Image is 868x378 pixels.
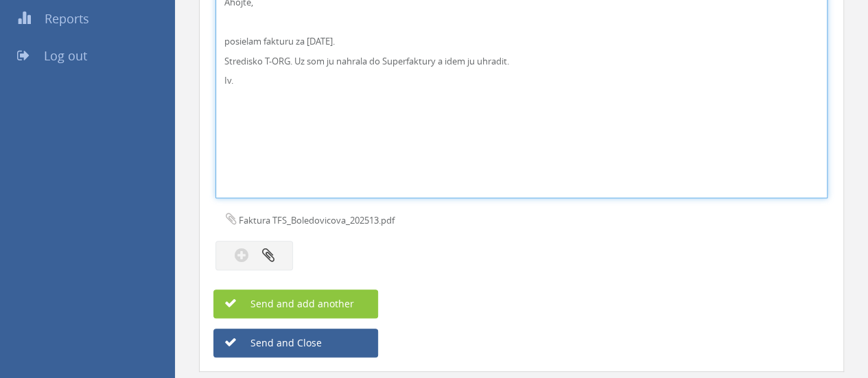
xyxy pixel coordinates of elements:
button: Send and add another [213,290,378,318]
p: posielam fakturu za [DATE]. [224,35,819,48]
span: Faktura TFS_Boledovicova_202513.pdf [239,214,395,226]
span: Log out [44,47,87,64]
button: Send and Close [213,329,378,357]
span: Reports [45,10,89,27]
p: Iv. [224,74,819,87]
p: Stredisko T-ORG. Uz som ju nahrala do Superfaktury a idem ju uhradit. [224,55,819,68]
span: Send and add another [221,297,354,310]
